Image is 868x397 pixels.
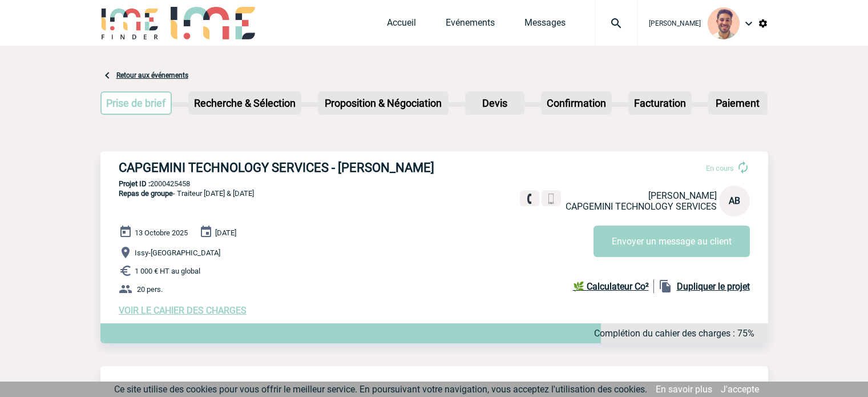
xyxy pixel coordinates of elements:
[708,7,740,39] img: 132114-0.jpg
[319,93,447,114] p: Proposition & Négociation
[573,279,654,293] a: 🌿 Calculateur Co²
[135,267,200,275] span: 1 000 € HT au global
[656,384,712,395] a: En savoir plus
[102,93,171,114] p: Prise de brief
[119,161,461,175] h3: CAPGEMINI TECHNOLOGY SERVICES - [PERSON_NAME]
[215,228,236,237] span: [DATE]
[119,305,247,316] a: VOIR LE CAHIER DES CHARGES
[542,93,611,114] p: Confirmation
[709,93,766,114] p: Paiement
[648,190,717,201] span: [PERSON_NAME]
[721,384,759,395] a: J'accepte
[446,17,495,33] a: Evénements
[100,179,768,188] p: 2000425458
[135,228,188,237] span: 13 Octobre 2025
[629,93,691,114] p: Facturation
[649,19,701,27] span: [PERSON_NAME]
[706,164,734,173] span: En cours
[729,195,740,206] span: AB
[116,71,188,79] a: Retour aux événements
[387,17,416,33] a: Accueil
[119,189,254,198] span: - Traiteur [DATE] & [DATE]
[677,281,750,292] b: Dupliquer le projet
[594,226,750,257] button: Envoyer un message au client
[114,384,647,395] span: Ce site utilise des cookies pour vous offrir le meilleur service. En poursuivant votre navigation...
[659,279,672,293] img: file_copy-black-24dp.png
[119,189,173,198] span: Repas de groupe
[189,93,300,114] p: Recherche & Sélection
[546,194,556,204] img: portable.png
[137,285,163,294] span: 20 pers.
[466,93,523,114] p: Devis
[566,201,717,212] span: CAPGEMINI TECHNOLOGY SERVICES
[135,248,220,257] span: Issy-[GEOGRAPHIC_DATA]
[100,7,160,39] img: IME-Finder
[524,194,535,204] img: fixe.png
[573,281,649,292] b: 🌿 Calculateur Co²
[119,179,150,188] b: Projet ID :
[524,17,566,33] a: Messages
